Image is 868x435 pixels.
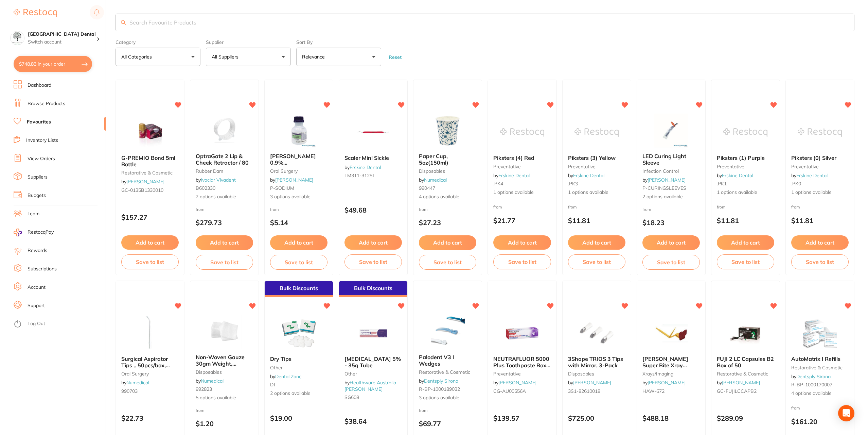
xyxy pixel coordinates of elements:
[206,39,291,45] label: Supplier
[201,177,236,183] a: Ivoclar Vivadent
[493,380,536,386] span: by
[270,177,313,183] span: by
[28,284,46,291] a: Account
[196,219,253,227] p: $279.73
[196,378,224,384] span: by
[270,356,327,362] b: Dry Tips
[493,181,503,187] span: .PK4
[126,179,164,185] a: [PERSON_NAME]
[270,255,327,270] button: Save to list
[206,48,291,66] button: All Suppliers
[121,235,179,250] button: Add to cart
[717,181,727,187] span: .PK1
[196,194,253,200] span: 2 options available
[28,82,51,89] a: Dashboard
[344,394,359,400] span: SG608
[14,5,57,21] a: Restocq Logo
[717,380,760,386] span: by
[419,378,458,384] span: by
[796,373,831,380] a: Dentsply Sirona
[14,319,104,330] button: Log Out
[344,172,374,179] span: LM311-312SI
[270,355,291,362] span: Dry Tips
[791,365,849,370] small: restorative & cosmetic
[791,155,849,161] b: Piksters (0) Silver
[717,254,774,269] button: Save to list
[116,14,854,31] input: Search Favourite Products
[196,420,253,428] p: $1.20
[568,380,611,386] span: by
[493,204,502,210] span: from
[196,153,249,166] span: OptraGate 2 Lip & Cheek Retractor / 80
[568,388,600,394] span: 3S1-82610018
[493,172,530,179] span: by
[723,115,767,149] img: Piksters (1) Purple
[642,371,700,377] small: xrays/imaging
[344,164,381,170] span: by
[351,316,395,350] img: Xylocaine 5% - 35g Tube
[270,153,327,166] b: Baxter 0.9% Sodium Chloride Saline Bottles
[717,155,774,161] b: Piksters (1) Purple
[14,229,54,236] a: RestocqPay
[493,254,551,269] button: Save to list
[426,315,470,349] img: Palodent V3 I Wedges
[791,172,828,179] span: by
[121,213,179,221] p: $157.27
[568,181,578,187] span: .PK3
[642,185,686,191] span: P-CURINGSLEEVES
[424,378,458,384] a: Dentsply Sirona
[717,172,753,179] span: by
[270,382,276,388] span: DT
[344,355,401,368] span: [MEDICAL_DATA] 5% - 35g Tube
[128,316,172,350] img: Surgical Aspirator Tips，50pcs/box, $29.95/box
[344,254,402,269] button: Save to list
[574,316,619,350] img: 3Shape TRIOS 3 Tips with Mirror, 3-Pack
[642,177,686,183] span: by
[344,417,402,425] p: $38.64
[419,395,476,401] span: 3 options available
[196,185,215,191] span: B602330
[568,172,604,179] span: by
[717,189,774,196] span: 1 options available
[649,316,693,350] img: HAWE Super Bite Xray Holders Posterior Pack of 8
[351,115,395,149] img: Scaler Mini Sickle
[568,189,625,196] span: 1 options available
[498,380,536,386] a: [PERSON_NAME]
[642,168,700,174] small: infection control
[500,115,544,149] img: Piksters (4) Red
[493,414,551,422] p: $139.57
[212,53,241,60] p: All Suppliers
[339,281,407,297] div: Bulk Discounts
[642,414,700,422] p: $488.18
[126,380,149,386] a: Numedical
[568,155,625,161] b: Piksters (3) Yellow
[128,115,172,149] img: G-PREMIO Bond 5ml Bottle
[796,172,828,179] a: Erskine Dental
[791,189,849,196] span: 1 options available
[344,206,402,214] p: $49.68
[27,119,51,126] a: Favourites
[121,388,138,394] span: 990703
[791,254,849,269] button: Save to list
[28,39,96,46] p: Switch account
[791,181,801,187] span: .PK0
[344,371,402,377] small: other
[419,354,454,367] span: Palodent V3 I Wedges
[419,153,476,166] b: Paper Cup, 5oz(150ml)
[196,369,253,375] small: disposables
[574,115,619,149] img: Piksters (3) Yellow
[723,316,767,350] img: FUJI 2 LC Capsules B2 Box of 50
[791,355,840,362] span: AutoMatrix I Refills
[14,56,92,72] button: $748.83 in your order
[196,153,253,166] b: OptraGate 2 Lip & Cheek Retractor / 80
[791,373,831,380] span: by
[419,235,476,250] button: Add to cart
[717,356,774,368] b: FUJI 2 LC Capsules B2 Box of 50
[202,114,247,148] img: OptraGate 2 Lip & Cheek Retractor / 80
[722,380,760,386] a: [PERSON_NAME]
[717,217,774,224] p: $11.81
[201,378,224,384] a: Numedical
[302,53,327,60] p: Relevance
[717,355,774,368] span: FUJI 2 LC Capsules B2 Box of 50
[568,204,577,210] span: from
